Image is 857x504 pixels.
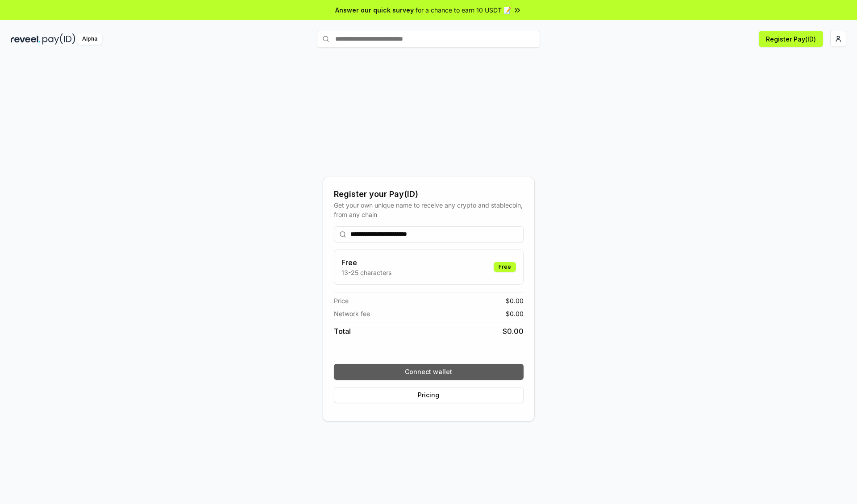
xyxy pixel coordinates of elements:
[334,326,351,337] span: Total
[341,257,391,268] h3: Free
[334,296,349,305] span: Price
[11,33,41,45] img: reveel_dark
[335,5,414,15] span: Answer our quick survey
[77,33,102,45] div: Alpha
[416,5,511,15] span: for a chance to earn 10 USDT 📝
[334,188,524,200] div: Register your Pay(ID)
[503,326,524,337] span: $ 0.00
[334,387,524,403] button: Pricing
[334,200,524,219] div: Get your own unique name to receive any crypto and stablecoin, from any chain
[506,296,524,305] span: $ 0.00
[759,31,823,47] button: Register Pay(ID)
[334,364,524,380] button: Connect wallet
[506,309,524,318] span: $ 0.00
[334,309,370,318] span: Network fee
[494,262,516,272] div: Free
[341,268,391,277] p: 13-25 characters
[42,33,75,45] img: pay_id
